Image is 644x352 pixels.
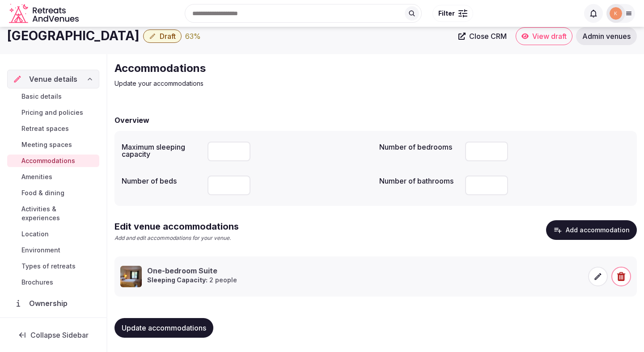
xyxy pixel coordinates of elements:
button: Filter [432,5,473,22]
a: Food & dining [7,187,99,199]
a: Meeting spaces [7,138,99,151]
span: Meeting spaces [21,140,72,149]
a: Amenities [7,171,99,183]
a: Brochures [7,276,99,289]
a: Pricing and policies [7,106,99,119]
img: katsabado [610,7,622,20]
button: Collapse Sidebar [7,325,99,345]
a: View draft [516,27,572,45]
a: Location [7,228,99,240]
a: Administration [7,316,99,335]
a: Environment [7,244,99,256]
span: View draft [532,32,567,41]
a: Visit the homepage [9,4,80,24]
button: Update accommodations [114,318,213,338]
svg: Retreats and Venues company logo [9,4,80,24]
span: Pricing and policies [21,108,83,117]
p: Update your accommodations [114,79,415,88]
span: Brochures [21,278,53,287]
img: One-bedroom Suite [120,266,142,287]
label: Number of beds [122,177,200,184]
span: Retreat spaces [21,124,69,133]
a: Accommodations [7,155,99,167]
span: Ownership [29,298,71,309]
a: Ownership [7,294,99,313]
strong: Sleeping Capacity: [147,276,208,284]
span: Accommodations [21,156,75,165]
a: Types of retreats [7,260,99,272]
span: Venue details [29,74,77,84]
button: 63% [185,31,201,42]
h2: Overview [114,115,149,126]
button: Draft [143,29,182,43]
span: Admin venues [582,32,631,41]
h2: Accommodations [114,61,415,75]
a: Admin venues [576,27,637,45]
div: 63 % [185,31,201,42]
span: Basic details [21,92,62,101]
h2: Edit venue accommodations [114,220,239,233]
span: Location [21,230,49,239]
span: Types of retreats [21,262,76,271]
span: Food & dining [21,189,64,197]
h1: [GEOGRAPHIC_DATA] [7,27,140,45]
p: Add and edit accommodations for your venue. [114,235,239,242]
a: Activities & experiences [7,203,99,224]
button: Add accommodation [546,220,637,240]
label: Maximum sleeping capacity [122,143,200,158]
span: Environment [21,246,60,255]
span: Activities & experiences [21,205,96,222]
span: Filter [438,9,455,18]
label: Number of bedrooms [379,143,458,151]
span: Close CRM [469,32,507,41]
a: Retreat spaces [7,122,99,135]
p: 2 people [147,276,237,285]
span: Update accommodations [122,323,206,332]
a: Close CRM [453,27,512,45]
span: Amenities [21,172,52,181]
span: Draft [160,32,176,41]
label: Number of bathrooms [379,177,458,184]
a: Basic details [7,90,99,103]
span: Collapse Sidebar [30,331,89,339]
h3: One-bedroom Suite [147,266,237,276]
